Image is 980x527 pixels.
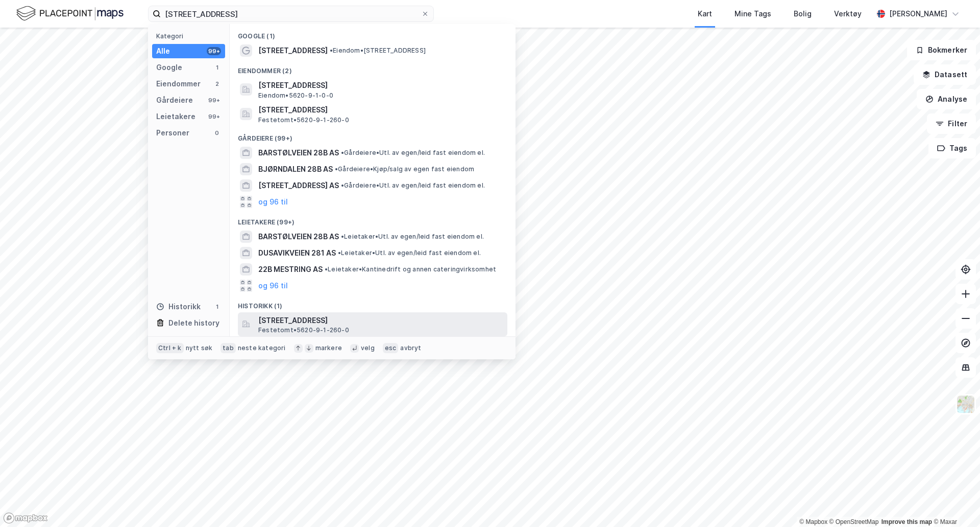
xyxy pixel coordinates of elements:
div: Google (1) [230,24,516,42]
span: [STREET_ADDRESS] [258,314,503,327]
div: 0 [213,129,221,137]
div: Gårdeiere [156,94,193,106]
span: Festetomt • 5620-9-1-260-0 [258,116,349,124]
div: esc [383,343,399,353]
div: 99+ [207,96,221,104]
div: 99+ [207,112,221,121]
span: [STREET_ADDRESS] AS [258,179,339,192]
div: nytt søk [186,344,213,352]
div: markere [315,344,342,352]
span: BARSTØLVEIEN 28B AS [258,147,339,159]
span: • [341,181,344,189]
span: Leietaker • Utl. av egen/leid fast eiendom el. [338,249,481,257]
span: • [341,233,344,240]
div: avbryt [400,344,421,352]
div: tab [220,343,236,353]
span: • [338,249,341,257]
button: Filter [927,113,976,134]
div: Kontrollprogram for chat [929,478,980,527]
span: 22B MESTRING AS [258,263,323,276]
div: Gårdeiere (99+) [230,126,516,145]
span: Eiendom • [STREET_ADDRESS] [330,47,426,55]
span: Gårdeiere • Kjøp/salg av egen fast eiendom [335,165,474,173]
div: Historikk (1) [230,294,516,312]
span: Eiendom • 5620-9-1-0-0 [258,91,333,100]
span: [STREET_ADDRESS] [258,79,503,91]
span: BARSTØLVEIEN 28B AS [258,231,339,243]
div: 99+ [207,47,221,55]
div: Mine Tags [734,8,771,20]
span: • [330,47,333,54]
img: Z [956,395,975,414]
span: Gårdeiere • Utl. av egen/leid fast eiendom el. [341,181,485,190]
div: Eiendommer [156,78,201,90]
button: og 96 til [258,196,288,208]
iframe: Chat Widget [929,478,980,527]
button: Analyse [917,89,976,109]
div: Personer [156,127,189,139]
span: • [341,149,344,156]
span: • [335,165,338,173]
img: logo.f888ab2527a4732fd821a326f86c7f29.svg [16,5,124,22]
div: velg [361,344,375,352]
button: Bokmerker [907,40,976,60]
span: Leietaker • Kantinedrift og annen cateringvirksomhet [325,265,496,273]
span: Festetomt • 5620-9-1-260-0 [258,326,349,334]
div: Ctrl + k [156,343,184,353]
div: Kategori [156,32,225,40]
a: Mapbox [799,518,827,525]
span: Gårdeiere • Utl. av egen/leid fast eiendom el. [341,149,485,157]
div: Leietakere [156,110,195,123]
div: 1 [213,303,221,311]
button: og 96 til [258,280,288,292]
div: 1 [213,63,221,72]
div: Bolig [794,8,812,20]
a: OpenStreetMap [829,518,879,525]
div: neste kategori [238,344,286,352]
span: Leietaker • Utl. av egen/leid fast eiendom el. [341,233,484,241]
div: Verktøy [834,8,862,20]
span: DUSAVIKVEIEN 281 AS [258,247,336,259]
div: 2 [213,80,221,88]
div: [PERSON_NAME] [889,8,947,20]
div: Delete history [168,317,219,329]
a: Improve this map [881,518,932,525]
div: Kart [698,8,712,20]
div: Leietakere (99+) [230,210,516,228]
span: • [325,265,328,273]
div: Eiendommer (2) [230,59,516,77]
button: Tags [928,138,976,158]
button: Datasett [914,64,976,85]
span: BJØRNDALEN 28B AS [258,163,333,175]
a: Mapbox homepage [3,512,48,524]
span: [STREET_ADDRESS] [258,104,503,116]
div: Historikk [156,301,201,313]
div: Google [156,61,182,74]
input: Søk på adresse, matrikkel, gårdeiere, leietakere eller personer [161,6,421,21]
div: Alle [156,45,170,57]
span: [STREET_ADDRESS] [258,44,328,57]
